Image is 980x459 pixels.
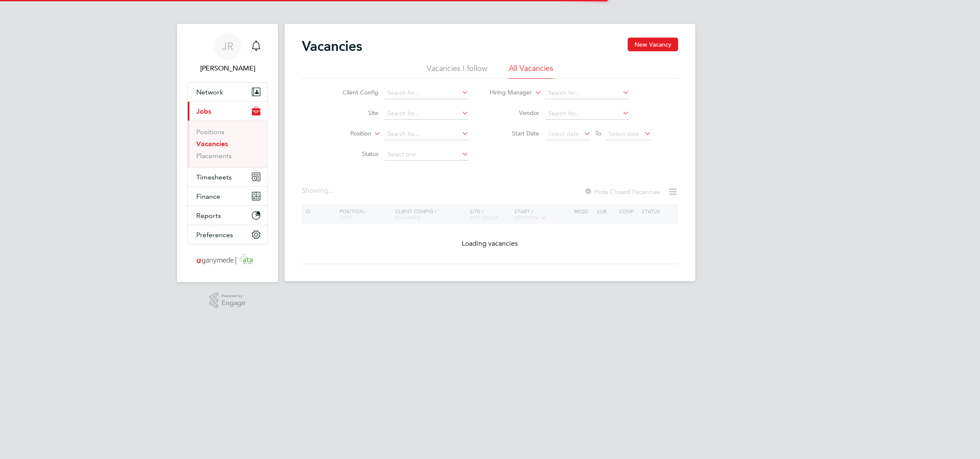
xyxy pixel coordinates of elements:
[221,292,245,300] span: Powered by
[322,129,371,138] label: Position
[545,108,629,120] input: Search for...
[196,152,232,160] a: Placements
[196,212,221,220] span: Reports
[328,186,334,195] span: ...
[188,206,267,225] button: Reports
[188,168,267,186] button: Timesheets
[188,225,267,244] button: Preferences
[196,88,223,96] span: Network
[608,130,639,138] span: Select date
[187,63,268,74] span: Jordan Russell
[302,186,335,195] div: Showing
[196,192,220,200] span: Finance
[384,128,469,140] input: Search for...
[196,173,232,181] span: Timesheets
[545,87,629,99] input: Search for...
[187,253,268,267] a: Go to home page
[384,149,469,161] input: Select one
[196,128,224,136] a: Positions
[548,130,579,138] span: Select date
[490,129,539,137] label: Start Date
[490,109,539,117] label: Vendor
[628,38,678,51] button: New Vacancy
[210,292,246,309] a: Powered byEngage
[196,231,233,239] span: Preferences
[509,63,553,79] li: All Vacancies
[329,88,378,96] label: Client Config
[222,41,233,52] span: JR
[384,87,469,99] input: Search for...
[584,188,659,196] label: Hide Closed Vacancies
[384,108,469,120] input: Search for...
[196,140,228,148] a: Vacancies
[196,107,211,115] span: Jobs
[221,300,245,307] span: Engage
[188,102,267,121] button: Jobs
[188,187,267,206] button: Finance
[329,109,378,117] label: Site
[427,63,487,79] li: Vacancies I follow
[187,32,268,74] a: JR[PERSON_NAME]
[593,128,604,139] span: To
[188,82,267,101] button: Network
[329,150,378,158] label: Status
[188,121,267,167] div: Jobs
[483,88,532,97] label: Hiring Manager
[194,253,261,267] img: ganymedesolutions-logo-retina.png
[177,24,278,282] nav: Main navigation
[302,38,362,55] h2: Vacancies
